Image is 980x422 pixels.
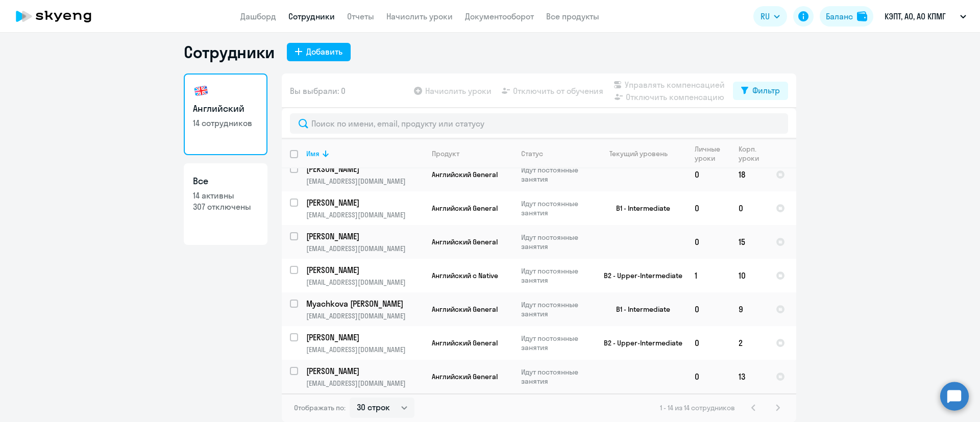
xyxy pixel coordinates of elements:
div: Статус [521,149,543,158]
a: [PERSON_NAME] [306,264,423,276]
span: Английский General [432,237,498,246]
p: [PERSON_NAME] [306,264,422,276]
p: 14 активны [193,190,258,201]
span: Английский с Native [432,271,498,280]
p: Идут постоянные занятия [521,233,591,251]
img: english [193,83,209,99]
td: 1 [687,259,730,292]
h3: Английский [193,102,258,115]
p: [PERSON_NAME] [306,163,422,175]
div: Личные уроки [695,144,723,163]
a: Дашборд [240,11,276,21]
td: 0 [687,360,730,393]
span: 1 - 14 из 14 сотрудников [660,403,735,412]
div: Корп. уроки [739,144,767,163]
p: [PERSON_NAME] [306,365,422,377]
p: [EMAIL_ADDRESS][DOMAIN_NAME] [306,244,423,253]
div: Личные уроки [695,144,730,163]
span: Английский General [432,170,498,179]
p: Идут постоянные занятия [521,334,591,352]
td: 10 [730,259,768,292]
div: Баланс [826,10,853,22]
p: [EMAIL_ADDRESS][DOMAIN_NAME] [306,278,423,287]
p: [EMAIL_ADDRESS][DOMAIN_NAME] [306,311,423,320]
div: Фильтр [752,84,780,96]
p: Идут постоянные занятия [521,199,591,217]
td: 13 [730,360,768,393]
span: Вы выбрали: 0 [290,85,346,97]
p: Идут постоянные занятия [521,165,591,184]
td: 0 [687,191,730,225]
p: [EMAIL_ADDRESS][DOMAIN_NAME] [306,379,423,388]
div: Статус [521,149,591,158]
td: 0 [687,158,730,191]
a: [PERSON_NAME] [306,332,423,343]
p: Идут постоянные занятия [521,300,591,318]
p: Myachkova [PERSON_NAME] [306,298,422,309]
button: КЭПТ, АО, АО КПМГ [879,4,971,29]
td: B1 - Intermediate [592,292,687,326]
p: [EMAIL_ADDRESS][DOMAIN_NAME] [306,210,423,219]
td: B2 - Upper-Intermediate [592,326,687,360]
p: [PERSON_NAME] [306,197,422,208]
span: Английский General [432,204,498,213]
td: 2 [730,326,768,360]
td: B1 - Intermediate [592,191,687,225]
td: 0 [730,191,768,225]
p: Идут постоянные занятия [521,266,591,285]
span: Английский General [432,338,498,347]
td: 0 [687,292,730,326]
a: Начислить уроки [386,11,453,21]
div: Имя [306,149,320,158]
p: Идут постоянные занятия [521,367,591,386]
a: Все продукты [546,11,599,21]
span: Английский General [432,372,498,381]
div: Продукт [432,149,512,158]
td: B2 - Upper-Intermediate [592,259,687,292]
p: КЭПТ, АО, АО КПМГ [885,10,946,22]
p: [PERSON_NAME] [306,332,422,343]
div: Имя [306,149,423,158]
span: Английский General [432,305,498,314]
p: [EMAIL_ADDRESS][DOMAIN_NAME] [306,345,423,354]
a: Документооборот [465,11,534,21]
td: 9 [730,292,768,326]
td: 15 [730,225,768,259]
a: [PERSON_NAME] [306,197,423,208]
div: Добавить [306,45,342,58]
img: balance [857,11,867,21]
button: RU [753,6,787,27]
a: Отчеты [347,11,374,21]
h1: Сотрудники [184,42,275,62]
a: Все14 активны307 отключены [184,163,267,245]
p: 14 сотрудников [193,117,258,129]
p: [PERSON_NAME] [306,231,422,242]
div: Текущий уровень [600,149,686,158]
p: 307 отключены [193,201,258,212]
div: Продукт [432,149,459,158]
input: Поиск по имени, email, продукту или статусу [290,113,788,134]
a: [PERSON_NAME] [306,365,423,377]
a: [PERSON_NAME] [306,163,423,175]
div: Корп. уроки [739,144,761,163]
a: [PERSON_NAME] [306,231,423,242]
h3: Все [193,175,258,188]
button: Фильтр [733,82,788,100]
td: 0 [687,326,730,360]
div: Текущий уровень [609,149,668,158]
td: 0 [687,225,730,259]
a: Сотрудники [288,11,335,21]
button: Добавить [287,43,351,61]
a: Myachkova [PERSON_NAME] [306,298,423,309]
button: Балансbalance [820,6,873,27]
a: Английский14 сотрудников [184,73,267,155]
td: 18 [730,158,768,191]
span: Отображать по: [294,403,346,412]
span: RU [761,10,770,22]
p: [EMAIL_ADDRESS][DOMAIN_NAME] [306,177,423,186]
